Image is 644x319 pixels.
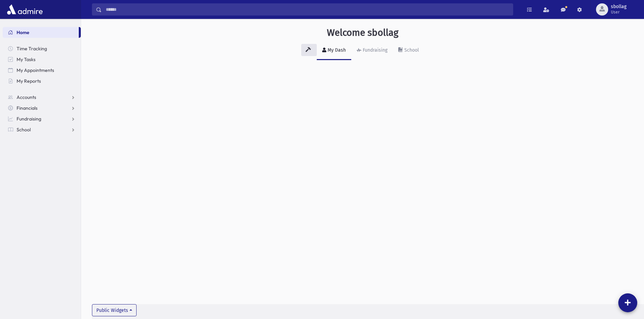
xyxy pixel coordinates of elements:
button: Public Widgets [92,304,137,316]
a: Home [3,27,79,38]
span: My Appointments [17,67,54,73]
div: Fundraising [361,47,387,53]
div: School [403,47,419,53]
span: My Tasks [17,56,35,62]
h3: Welcome sbollag [327,27,399,38]
a: Fundraising [351,41,393,60]
a: School [393,41,424,60]
a: Financials [3,103,81,113]
span: sbollag [611,4,626,9]
span: Home [17,29,29,35]
a: My Dash [317,41,351,60]
a: School [3,124,81,135]
span: Time Tracking [17,46,47,52]
span: Fundraising [17,116,41,122]
span: Financials [17,105,38,111]
a: My Reports [3,76,81,86]
a: Fundraising [3,113,81,124]
span: School [17,127,31,133]
div: My Dash [326,47,346,53]
a: Time Tracking [3,43,81,54]
a: Accounts [3,92,81,103]
a: My Appointments [3,65,81,76]
span: My Reports [17,78,41,84]
span: User [611,9,626,15]
a: My Tasks [3,54,81,65]
span: Accounts [17,94,36,100]
img: AdmirePro [5,3,44,16]
input: Search [102,3,513,16]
